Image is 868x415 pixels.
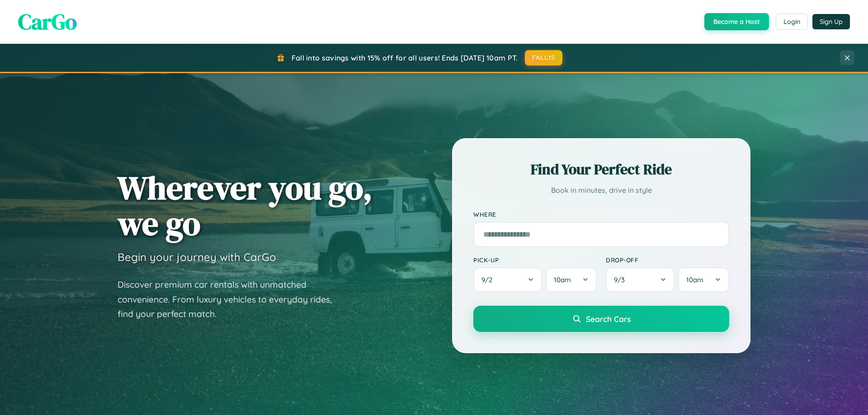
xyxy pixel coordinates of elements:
[473,306,729,332] button: Search Cars
[546,267,597,292] button: 10am
[812,14,850,29] button: Sign Up
[606,256,729,264] label: Drop-off
[18,7,77,37] span: CarGo
[678,267,729,292] button: 10am
[704,13,769,30] button: Become a Host
[118,250,276,264] h3: Begin your journey with CarGo
[554,275,571,284] span: 10am
[292,53,518,62] span: Fall into savings with 15% off for all users! Ends [DATE] 10am PT.
[686,275,703,284] span: 10am
[614,275,629,284] span: 9 / 3
[525,50,563,65] button: FALL15
[473,184,729,197] p: Book in minutes, drive in style
[473,159,729,179] h2: Find Your Perfect Ride
[473,256,597,264] label: Pick-up
[606,267,675,292] button: 9/3
[118,170,373,241] h1: Wherever you go, we go
[118,277,344,322] p: Discover premium car rentals with unmatched convenience. From luxury vehicles to everyday rides, ...
[776,14,808,30] button: Login
[586,314,631,324] span: Search Cars
[481,275,497,284] span: 9 / 2
[473,267,542,292] button: 9/2
[473,210,729,218] label: Where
